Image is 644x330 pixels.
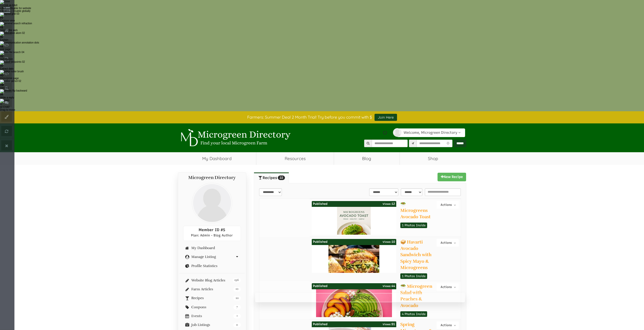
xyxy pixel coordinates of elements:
[400,311,427,317] a: 4 Photos Inside
[183,175,241,180] h4: Microgreen Directory
[383,201,395,207] span: 12
[183,296,241,300] a: 22 Recipes
[233,305,241,310] span: 7
[183,305,241,309] a: 7 Coupons
[256,152,334,165] a: Resources
[174,114,470,121] div: Farmers: Summer Deal 2 Month Trial! Try before you commit with $
[437,239,459,247] button: Actions
[437,283,459,291] button: Actions
[437,321,459,329] button: Actions
[183,246,241,250] a: My Dashboard
[400,239,431,270] a: 🥪 Havarti Avocado Sandwich with Spicy Mayo & Microgreens
[334,152,400,165] a: Blog
[233,278,241,283] span: 196
[191,233,233,237] span: Plan: Admin - Blog Author
[438,173,466,181] a: New Recipe
[233,296,241,300] span: 22
[192,183,232,223] img: profile profile holder
[383,283,395,289] span: 44
[183,287,241,291] a: 10 Farm Articles
[199,228,225,232] span: Member ID #5
[312,321,397,327] div: Published
[400,152,466,165] a: Shop
[400,283,432,308] a: 🥗 Microgreen Salad with Peaches & Avocado
[183,314,241,318] a: 1 Events
[400,201,431,219] a: 🥗 Microgreens Avocado Toast
[233,287,241,292] span: 10
[437,201,459,209] button: Actions
[233,323,241,327] span: 0
[328,245,379,296] img: 24db6ca77fc3eaf7e8ac1618047f63fe
[178,129,292,147] img: Microgreen Directory
[255,293,465,302] div: Processing...
[383,323,391,326] span: Views:
[369,188,398,196] select: sortFilter-1
[233,314,241,318] span: 1
[383,239,395,245] span: 10
[383,240,391,244] span: Views:
[400,273,427,279] a: 1 Photos Inside
[183,264,241,268] a: Profile Statistics
[401,188,422,196] select: statusFilter-1
[400,223,427,228] a: 1 Photos Inside
[393,128,402,137] img: profile profile holder
[312,239,397,245] div: Published
[312,283,397,289] div: Published
[259,188,282,196] select: select-1
[183,255,241,259] a: Manage Listing
[183,323,241,327] a: 0 Job Listings
[178,152,256,165] a: My Dashboard
[397,128,465,137] a: Welcome, Microgreen Directory
[383,202,391,206] span: Views:
[445,142,451,145] i: Use Current Location
[375,114,397,121] a: Join Here
[183,278,241,282] a: 196 Website Blog Articles
[383,322,395,327] span: 91
[254,172,289,183] a: Recipes22
[312,201,397,207] div: Published
[383,284,391,288] span: Views:
[337,207,371,257] img: 7fd9b9cb3102acd0557d47ab8eb6799b
[278,175,285,180] span: 22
